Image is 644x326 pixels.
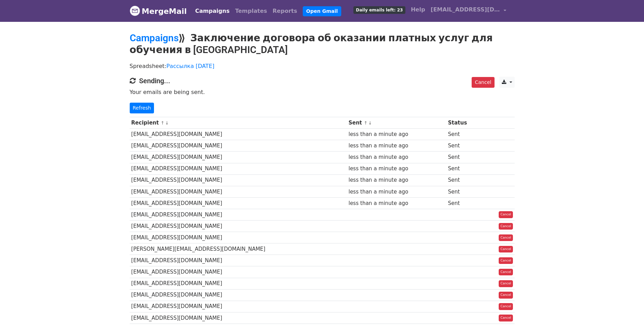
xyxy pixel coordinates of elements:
div: less than a minute ago [349,153,445,161]
td: [EMAIL_ADDRESS][DOMAIN_NAME] [130,152,347,163]
div: less than a minute ago [349,142,445,150]
td: [EMAIL_ADDRESS][DOMAIN_NAME] [130,255,347,266]
td: Sent [446,152,482,163]
a: Рассылка [DATE] [166,63,215,69]
td: [EMAIL_ADDRESS][DOMAIN_NAME] [130,129,347,140]
td: [EMAIL_ADDRESS][DOMAIN_NAME] [130,312,347,324]
a: Templates [232,4,270,18]
th: Recipient [130,117,347,129]
a: ↑ [364,120,368,126]
div: less than a minute ago [349,188,445,196]
a: ↑ [161,120,164,126]
a: ↓ [165,120,169,126]
a: Cancel [499,257,513,264]
td: Sent [446,163,482,174]
td: [EMAIL_ADDRESS][DOMAIN_NAME] [130,140,347,152]
td: [EMAIL_ADDRESS][DOMAIN_NAME] [130,289,347,301]
a: Campaigns [130,32,179,44]
a: Cancel [472,77,494,88]
td: [EMAIL_ADDRESS][DOMAIN_NAME] [130,209,347,220]
td: Sent [446,174,482,186]
td: [EMAIL_ADDRESS][DOMAIN_NAME] [130,197,347,209]
td: [EMAIL_ADDRESS][DOMAIN_NAME] [130,174,347,186]
a: Cancel [499,234,513,241]
a: MergeMail [130,4,187,18]
td: Sent [446,140,482,152]
span: Daily emails left: 23 [353,6,405,14]
div: less than a minute ago [349,130,445,138]
a: Daily emails left: 23 [351,3,408,17]
td: [PERSON_NAME][EMAIL_ADDRESS][DOMAIN_NAME] [130,243,347,255]
span: [EMAIL_ADDRESS][DOMAIN_NAME] [431,6,500,14]
p: Your emails are being sent. [130,88,515,96]
td: [EMAIL_ADDRESS][DOMAIN_NAME] [130,301,347,312]
img: MergeMail logo [130,6,140,16]
h2: ⟫ Заключение договора об оказании платных услуг для обучения в [GEOGRAPHIC_DATA] [130,32,515,55]
td: Sent [446,197,482,209]
div: less than a minute ago [349,165,445,173]
td: [EMAIL_ADDRESS][DOMAIN_NAME] [130,163,347,174]
h4: Sending... [130,77,515,85]
a: Cancel [499,292,513,299]
th: Status [446,117,482,129]
a: Cancel [499,246,513,253]
td: Sent [446,129,482,140]
a: Open Gmail [303,6,341,16]
div: less than a minute ago [349,176,445,184]
td: [EMAIL_ADDRESS][DOMAIN_NAME] [130,186,347,197]
a: Cancel [499,315,513,321]
a: Cancel [499,269,513,276]
a: Refresh [130,103,154,113]
td: Sent [446,186,482,197]
td: [EMAIL_ADDRESS][DOMAIN_NAME] [130,266,347,278]
a: Cancel [499,211,513,218]
td: [EMAIL_ADDRESS][DOMAIN_NAME] [130,278,347,289]
td: [EMAIL_ADDRESS][DOMAIN_NAME] [130,221,347,232]
th: Sent [347,117,446,129]
p: Spreadsheet: [130,62,515,70]
a: [EMAIL_ADDRESS][DOMAIN_NAME] [428,3,509,19]
a: Cancel [499,280,513,287]
a: Cancel [499,303,513,310]
a: Cancel [499,223,513,230]
a: Help [408,3,428,17]
a: ↓ [368,120,372,126]
a: Campaigns [192,4,232,18]
div: less than a minute ago [349,199,445,207]
a: Reports [270,4,300,18]
td: [EMAIL_ADDRESS][DOMAIN_NAME] [130,232,347,243]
